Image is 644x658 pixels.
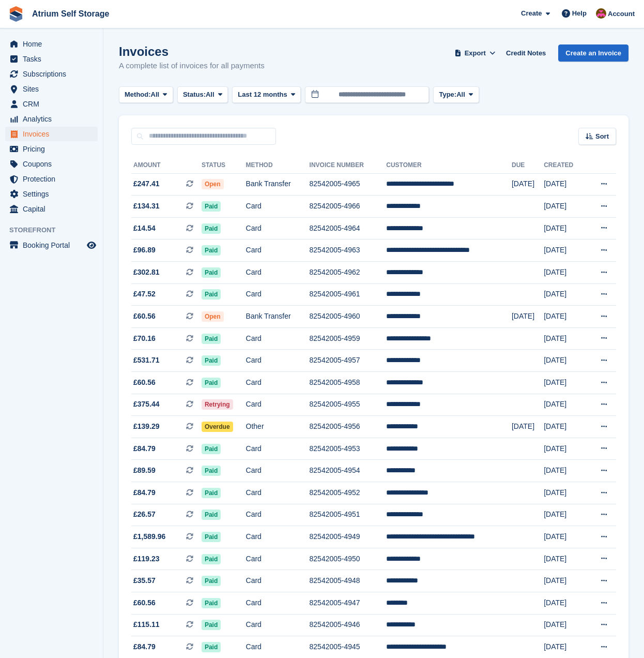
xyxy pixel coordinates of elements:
[5,112,98,126] a: menu
[202,157,246,174] th: Status
[608,9,635,19] span: Account
[433,86,479,103] button: Type: All
[133,289,156,300] span: £47.52
[133,421,160,432] span: £139.29
[23,187,85,201] span: Settings
[133,201,160,212] span: £134.31
[202,355,221,366] span: Paid
[5,157,98,171] a: menu
[544,438,586,460] td: [DATE]
[310,482,387,504] td: 82542005-4952
[23,37,85,51] span: Home
[133,554,160,564] span: £119.23
[85,239,98,251] a: Preview store
[133,178,160,189] span: £247.41
[310,217,387,240] td: 82542005-4964
[202,245,221,256] span: Paid
[9,225,103,235] span: Storefront
[465,48,486,58] span: Export
[521,8,542,19] span: Create
[133,487,156,498] span: £84.79
[5,142,98,156] a: menu
[544,614,586,636] td: [DATE]
[202,620,221,630] span: Paid
[125,89,151,100] span: Method:
[572,8,587,19] span: Help
[202,488,221,498] span: Paid
[544,217,586,240] td: [DATE]
[23,112,85,126] span: Analytics
[246,283,310,306] td: Card
[133,597,156,608] span: £60.56
[133,641,156,652] span: £84.79
[28,5,113,22] a: Atrium Self Storage
[23,97,85,111] span: CRM
[5,187,98,201] a: menu
[202,598,221,608] span: Paid
[512,173,544,196] td: [DATE]
[133,575,156,586] span: £35.57
[202,444,221,454] span: Paid
[133,267,160,278] span: £302.81
[202,532,221,542] span: Paid
[246,262,310,284] td: Card
[310,526,387,548] td: 82542005-4949
[544,526,586,548] td: [DATE]
[23,142,85,156] span: Pricing
[558,44,628,62] a: Create an Invoice
[5,238,98,252] a: menu
[202,422,233,432] span: Overdue
[5,67,98,81] a: menu
[23,67,85,81] span: Subscriptions
[310,372,387,394] td: 82542005-4958
[246,306,310,328] td: Bank Transfer
[133,223,156,234] span: £14.54
[202,179,224,189] span: Open
[310,173,387,196] td: 82542005-4965
[23,202,85,216] span: Capital
[246,196,310,218] td: Card
[544,482,586,504] td: [DATE]
[310,350,387,372] td: 82542005-4957
[544,460,586,482] td: [DATE]
[23,52,85,66] span: Tasks
[544,306,586,328] td: [DATE]
[232,86,301,103] button: Last 12 months
[544,173,586,196] td: [DATE]
[151,89,160,100] span: All
[310,416,387,438] td: 82542005-4956
[246,173,310,196] td: Bank Transfer
[133,509,156,520] span: £26.57
[5,127,98,141] a: menu
[544,327,586,350] td: [DATE]
[246,614,310,636] td: Card
[23,238,85,252] span: Booking Portal
[544,548,586,570] td: [DATE]
[206,89,214,100] span: All
[456,89,465,100] span: All
[596,8,606,19] img: Mark Rhodes
[133,311,156,322] span: £60.56
[133,399,160,410] span: £375.44
[386,157,512,174] th: Customer
[23,82,85,96] span: Sites
[246,526,310,548] td: Card
[512,306,544,328] td: [DATE]
[5,82,98,96] a: menu
[310,614,387,636] td: 82542005-4946
[202,267,221,278] span: Paid
[5,97,98,111] a: menu
[544,283,586,306] td: [DATE]
[202,311,224,322] span: Open
[246,372,310,394] td: Card
[119,44,265,58] h1: Invoices
[544,570,586,592] td: [DATE]
[202,399,233,410] span: Retrying
[544,157,586,174] th: Created
[202,466,221,476] span: Paid
[246,504,310,526] td: Card
[310,157,387,174] th: Invoice Number
[310,438,387,460] td: 82542005-4953
[246,416,310,438] td: Other
[202,642,221,652] span: Paid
